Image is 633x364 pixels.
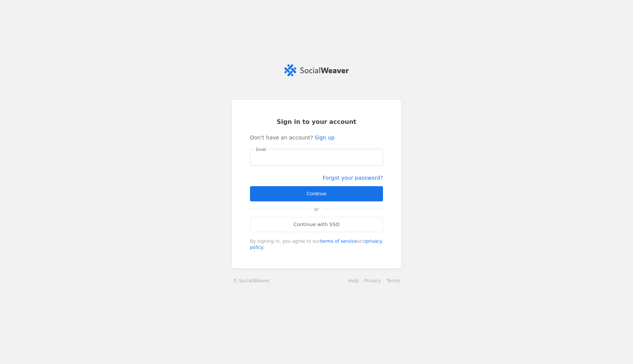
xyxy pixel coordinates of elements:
button: Continue [250,186,383,201]
a: Help [348,278,359,283]
span: Sign in to your account [277,118,356,126]
div: By signing in, you agree to our and . [250,238,383,250]
a: Forgot your password? [323,175,383,181]
span: Don't have an account? [250,134,313,141]
li: · [359,277,364,285]
span: or [310,202,323,217]
input: Email [256,153,377,162]
a: Continue with SSO [250,217,383,232]
a: terms of service [320,239,357,244]
a: © SocialWeaver [233,277,270,285]
mat-label: Email [256,146,266,153]
span: Continue [307,190,326,198]
a: Sign up [315,134,335,141]
li: · [381,277,387,285]
a: Privacy [364,278,381,283]
a: Terms [387,278,400,283]
a: privacy policy [250,239,382,250]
